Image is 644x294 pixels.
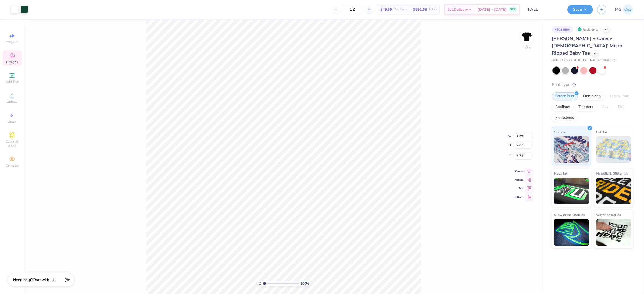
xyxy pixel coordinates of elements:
span: Middle [514,178,523,182]
div: Applique [552,103,573,111]
span: Greek [8,119,16,124]
button: Save [567,5,593,14]
span: $592.68 [413,7,427,12]
div: Embroidery [579,92,605,100]
img: Neon Ink [554,178,589,204]
span: FREE [510,8,516,11]
span: Chat with us. [33,277,55,282]
div: Screen Print [552,92,578,100]
span: $49.39 [380,7,392,12]
img: Glow in the Dark Ink [554,219,589,246]
div: Rhinestones [552,114,578,122]
strong: Need help? [13,277,33,282]
a: MG [615,4,633,15]
span: Water based Ink [596,212,621,218]
span: Image AI [6,40,19,44]
span: Clipart & logos [3,139,22,148]
img: Puff Ink [596,136,631,163]
span: Metallic & Glitter Ink [596,171,628,176]
span: 100 % [301,281,309,286]
img: Water based Ink [596,219,631,246]
span: # 1010BE [574,58,587,63]
span: [DATE] - [DATE] [478,7,507,12]
img: Mary Grace [623,4,633,15]
div: Revision 1 [576,26,601,33]
div: # 508489A [552,26,573,33]
span: Center [514,169,523,173]
span: Bella + Canvas [552,58,572,63]
img: Back [521,31,532,42]
div: Transfers [575,103,596,111]
span: MG [615,6,621,13]
span: Upload [7,100,17,104]
span: Neon Ink [554,171,567,176]
span: Decorate [6,164,19,168]
input: Untitled Design [524,4,563,15]
span: Puff Ink [596,129,608,135]
img: Standard [554,136,589,163]
div: Digital Print [607,92,633,100]
div: Vinyl [598,103,613,111]
div: Foil [615,103,627,111]
span: Add Text [6,80,19,84]
span: Per Item [393,7,407,12]
span: Minimum Order: 12 + [590,58,617,63]
span: Top [514,187,523,190]
div: Print Type [552,82,633,88]
span: Bottom [514,195,523,199]
div: Back [523,45,530,49]
span: Designs [6,60,18,64]
span: Glow in the Dark Ink [554,212,585,218]
span: [PERSON_NAME] + Canvas [DEMOGRAPHIC_DATA]' Micro Ribbed Baby Tee [552,35,622,56]
img: Metallic & Glitter Ink [596,178,631,204]
span: Est. Delivery [448,7,468,12]
input: – – [342,5,363,14]
span: Standard [554,129,568,135]
span: Total [428,7,437,12]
